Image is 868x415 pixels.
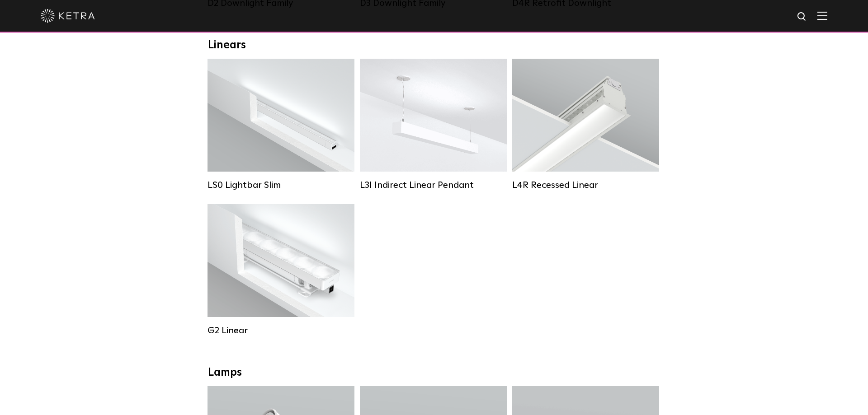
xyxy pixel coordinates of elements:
[208,325,354,336] div: G2 Linear
[208,59,354,191] a: LS0 Lightbar Slim Lumen Output:200 / 350Colors:White / BlackControl:X96 Controller
[512,59,659,191] a: L4R Recessed Linear Lumen Output:400 / 600 / 800 / 1000Colors:White / BlackControl:Lutron Clear C...
[208,366,660,379] div: Lamps
[208,180,354,191] div: LS0 Lightbar Slim
[797,11,808,23] img: search icon
[360,180,507,191] div: L3I Indirect Linear Pendant
[817,11,827,20] img: Hamburger%20Nav.svg
[360,59,507,191] a: L3I Indirect Linear Pendant Lumen Output:400 / 600 / 800 / 1000Housing Colors:White / BlackContro...
[41,9,95,23] img: ketra-logo-2019-white
[208,204,354,336] a: G2 Linear Lumen Output:400 / 700 / 1000Colors:WhiteBeam Angles:Flood / [GEOGRAPHIC_DATA] / Narrow...
[512,180,659,191] div: L4R Recessed Linear
[208,39,660,52] div: Linears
